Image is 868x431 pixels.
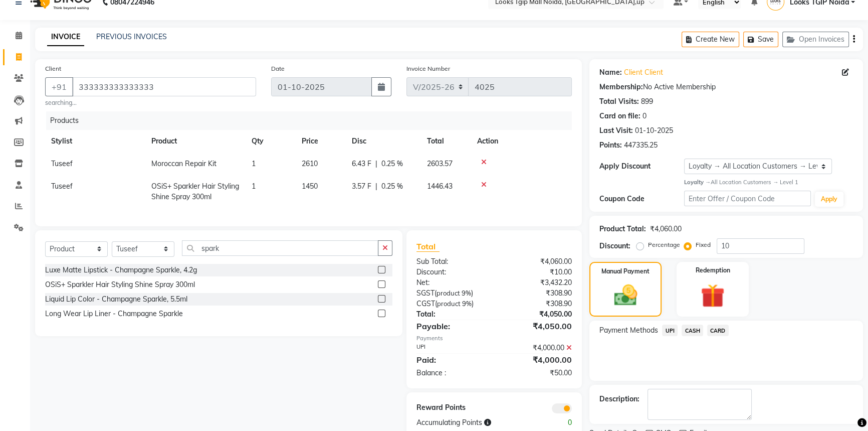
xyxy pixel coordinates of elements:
span: Moroccan Repair Kit [151,159,216,168]
div: All Location Customers → Level 1 [684,178,853,187]
input: Search by Name/Mobile/Email/Code [72,77,256,96]
strong: Loyalty → [684,179,711,186]
div: Discount: [409,267,494,277]
div: Total: [409,309,494,320]
div: Paid: [409,354,494,366]
span: Tuseef [51,159,73,168]
span: product [437,289,460,297]
div: ₹308.90 [494,288,579,299]
img: _cash.svg [607,282,644,309]
div: Coupon Code [599,194,684,204]
span: 9% [462,289,471,297]
button: Apply [815,192,843,207]
div: UPI [409,343,494,353]
div: ₹4,060.00 [650,224,682,234]
span: 1446.43 [427,182,453,191]
div: 0 [642,111,646,121]
div: ₹50.00 [494,368,579,378]
th: Product [145,130,246,153]
div: ₹4,000.00 [494,354,579,366]
div: Discount: [599,241,630,251]
label: Percentage [648,240,680,249]
label: Invoice Number [406,64,450,73]
label: Manual Payment [601,267,649,276]
span: 9% [462,300,472,308]
span: 1 [252,182,256,191]
span: 2603.57 [427,159,453,168]
span: Tuseef [51,182,73,191]
span: 0.25 % [381,181,403,192]
div: Description: [599,394,639,404]
div: ( ) [409,288,494,299]
label: Date [271,64,285,73]
span: 2610 [302,159,318,168]
div: Payments [416,334,572,343]
input: Search or Scan [182,240,378,256]
th: Action [471,130,572,153]
div: Liquid Lip Color - Champagne Sparkle, 5.5ml [45,294,187,305]
span: | [375,181,377,192]
div: ₹10.00 [494,267,579,277]
div: Long Wear Lip Liner - Champagne Sparkle [45,309,183,319]
div: OSiS+ Sparkler Hair Styling Shine Spray 300ml [45,279,195,290]
span: CGST [416,299,435,308]
span: OSiS+ Sparkler Hair Styling Shine Spray 300ml [151,182,239,201]
span: product [437,300,461,308]
small: searching... [45,98,256,107]
div: Net: [409,277,494,288]
div: Products [46,111,579,130]
div: Card on file: [599,111,640,121]
span: SGST [416,289,435,298]
span: CASH [682,325,703,336]
span: 0.25 % [381,159,403,169]
label: Fixed [696,240,711,249]
div: ₹308.90 [494,299,579,309]
label: Redemption [696,266,730,275]
div: Total Visits: [599,96,639,107]
span: Total [416,241,440,252]
th: Disc [346,130,421,153]
div: Sub Total: [409,256,494,267]
th: Qty [246,130,296,153]
div: ₹4,050.00 [494,320,579,332]
span: 6.43 F [352,159,371,169]
a: PREVIOUS INVOICES [96,32,167,41]
div: ( ) [409,299,494,309]
label: Client [45,64,61,73]
button: Save [743,32,778,47]
span: | [375,159,377,169]
div: Luxe Matte Lipstick - Champagne Sparkle, 4.2g [45,265,197,275]
div: Payable: [409,320,494,332]
th: Price [296,130,346,153]
span: 1 [252,159,256,168]
div: No Active Membership [599,82,853,92]
input: Enter Offer / Coupon Code [684,191,811,206]
button: Open Invoices [782,32,849,47]
div: ₹4,000.00 [494,343,579,353]
div: ₹4,060.00 [494,256,579,267]
span: Payment Methods [599,325,658,336]
div: ₹4,050.00 [494,309,579,320]
span: 1450 [302,182,318,191]
img: _gift.svg [693,281,732,311]
div: Accumulating Points [409,417,537,428]
th: Total [421,130,471,153]
div: 01-10-2025 [635,125,673,136]
div: Last Visit: [599,125,633,136]
div: 899 [641,96,653,107]
div: Name: [599,67,622,78]
div: Apply Discount [599,161,684,172]
a: INVOICE [47,28,84,46]
a: Client Client [624,67,663,78]
div: Membership: [599,82,643,92]
div: Balance : [409,368,494,378]
th: Stylist [45,130,145,153]
div: 447335.25 [624,140,658,151]
div: 0 [537,417,579,428]
span: 3.57 F [352,181,371,192]
div: Product Total: [599,224,646,234]
div: Points: [599,140,622,151]
button: Create New [682,32,739,47]
span: CARD [707,325,729,336]
span: UPI [662,325,678,336]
